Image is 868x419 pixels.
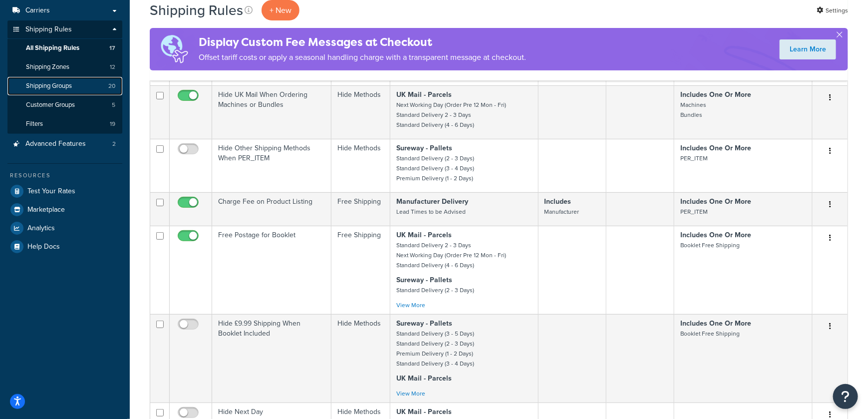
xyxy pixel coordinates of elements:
td: Hide £9.99 Shipping When Booklet Included [212,314,331,403]
li: Shipping Rules [7,20,122,134]
td: Hide Methods [331,139,390,192]
span: Shipping Rules [25,25,72,34]
small: PER_ITEM [680,154,708,163]
span: Test Your Rates [27,187,75,196]
h1: Shipping Rules [150,0,243,20]
a: Carriers [7,1,122,20]
a: Shipping Zones 12 [7,58,122,76]
span: Filters [26,120,43,128]
span: Shipping Zones [26,63,69,71]
li: Shipping Groups [7,77,122,95]
a: View More [396,389,425,398]
strong: Includes One Or More [680,196,751,207]
a: Settings [817,3,848,17]
small: Lead Times to be Advised [396,207,466,216]
strong: Includes One Or More [680,89,751,100]
strong: Manufacturer Delivery [396,196,468,207]
strong: Sureway - Pallets [396,143,452,153]
td: Free Shipping [331,192,390,226]
strong: Includes One Or More [680,230,751,240]
span: 19 [110,120,115,128]
td: Hide Methods [331,85,390,139]
td: Charge Fee on Product Listing [212,192,331,226]
small: Standard Delivery (2 - 3 Days) Standard Delivery (3 - 4 Days) Premium Delivery (1 - 2 Days) [396,154,474,183]
a: Filters 19 [7,115,122,133]
strong: UK Mail - Parcels [396,89,452,100]
strong: UK Mail - Parcels [396,373,452,384]
strong: Includes One Or More [680,318,751,329]
span: Advanced Features [25,140,86,148]
a: Analytics [7,219,122,237]
strong: Includes One Or More [680,143,751,153]
strong: UK Mail - Parcels [396,407,452,417]
span: 2 [112,140,116,148]
strong: Sureway - Pallets [396,275,452,285]
a: Help Docs [7,238,122,256]
span: 12 [110,63,115,71]
span: Marketplace [27,206,65,214]
a: Test Your Rates [7,182,122,200]
h4: Display Custom Fee Messages at Checkout [199,34,526,50]
span: 20 [108,82,115,90]
a: Learn More [780,39,836,59]
span: 17 [109,44,115,52]
p: Offset tariff costs or apply a seasonal handling charge with a transparent message at checkout. [199,50,526,64]
td: Hide Other Shipping Methods When PER_ITEM [212,139,331,192]
a: Customer Groups 5 [7,96,122,114]
span: Shipping Groups [26,82,72,90]
small: Booklet Free Shipping [680,241,740,250]
strong: Includes [545,196,572,207]
small: PER_ITEM [680,207,708,216]
span: 5 [112,101,115,109]
strong: UK Mail - Parcels [396,230,452,240]
img: duties-banner-06bc72dcb5fe05cb3f9472aba00be2ae8eb53ab6f0d8bb03d382ba314ac3c341.png [150,28,199,70]
a: Marketplace [7,201,122,219]
td: Hide UK Mail When Ordering Machines or Bundles [212,85,331,139]
a: Advanced Features 2 [7,135,122,153]
a: Shipping Groups 20 [7,77,122,95]
span: Help Docs [27,243,60,251]
a: View More [396,301,425,310]
small: Manufacturer [545,207,579,216]
a: Shipping Rules [7,20,122,39]
small: Booklet Free Shipping [680,329,740,338]
small: Next Working Day (Order Pre 12 Mon - Fri) Standard Delivery 2 - 3 Days Standard Delivery (4 - 6 D... [396,100,506,129]
div: Resources [7,171,122,180]
li: Customer Groups [7,96,122,114]
li: Filters [7,115,122,133]
span: Customer Groups [26,101,75,109]
td: Hide Methods [331,314,390,403]
span: Carriers [25,6,50,15]
li: All Shipping Rules [7,39,122,57]
small: Machines Bundles [680,100,706,119]
a: All Shipping Rules 17 [7,39,122,57]
small: Standard Delivery (3 - 5 Days) Standard Delivery (2 - 3 Days) Premium Delivery (1 - 2 Days) Stand... [396,329,474,368]
td: Free Postage for Booklet [212,226,331,314]
span: Analytics [27,224,55,233]
span: All Shipping Rules [26,44,79,52]
small: Standard Delivery (2 - 3 Days) [396,286,474,295]
li: Advanced Features [7,135,122,153]
li: Shipping Zones [7,58,122,76]
strong: Sureway - Pallets [396,318,452,329]
td: Free Shipping [331,226,390,314]
button: Open Resource Center [833,384,858,409]
small: Standard Delivery 2 - 3 Days Next Working Day (Order Pre 12 Mon - Fri) Standard Delivery (4 - 6 D... [396,241,506,270]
